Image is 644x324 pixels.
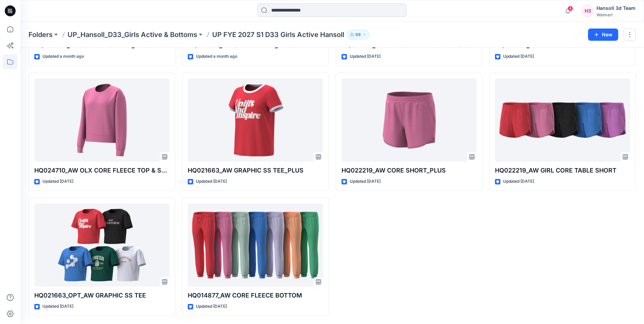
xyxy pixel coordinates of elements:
[42,303,73,310] p: Updated [DATE]
[503,178,534,185] p: Updated [DATE]
[196,53,237,60] p: Updated a month ago
[68,30,197,39] a: UP_Hansoll_D33_Girls Active & Bottoms
[503,53,534,60] p: Updated [DATE]
[582,5,594,17] div: H3
[34,166,169,175] p: HQ024710_AW OLX CORE FLEECE TOP & SHORT SET_PLUS
[596,4,636,12] div: Hansoll 3d Team
[596,12,636,17] div: Walmart
[212,30,344,39] p: UP FYE 2027 S1 D33 Girls Active Hansoll
[34,291,169,300] p: HQ021663_OPT_AW GRAPHIC SS TEE
[196,303,227,310] p: Updated [DATE]
[34,78,169,162] a: HQ024710_AW OLX CORE FLEECE TOP & SHORT SET_PLUS
[188,166,323,175] p: HQ021663_AW GRAPHIC SS TEE_PLUS
[588,29,618,41] button: New
[355,31,361,38] p: 68
[350,53,381,60] p: Updated [DATE]
[342,78,477,162] a: HQ022219_AW CORE SHORT_PLUS
[42,178,73,185] p: Updated [DATE]
[34,203,169,287] a: HQ021663_OPT_AW GRAPHIC SS TEE
[196,178,227,185] p: Updated [DATE]
[347,30,369,39] button: 68
[188,203,323,287] a: HQ014877_AW CORE FLEECE BOTTOM
[495,78,630,162] a: HQ022219_AW GIRL CORE TABLE SHORT
[495,166,630,175] p: HQ022219_AW GIRL CORE TABLE SHORT
[568,6,573,11] span: 4
[42,53,84,60] p: Updated a month ago
[188,291,323,300] p: HQ014877_AW CORE FLEECE BOTTOM
[342,166,477,175] p: HQ022219_AW CORE SHORT_PLUS
[350,178,381,185] p: Updated [DATE]
[188,78,323,162] a: HQ021663_AW GRAPHIC SS TEE_PLUS
[29,30,53,39] a: Folders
